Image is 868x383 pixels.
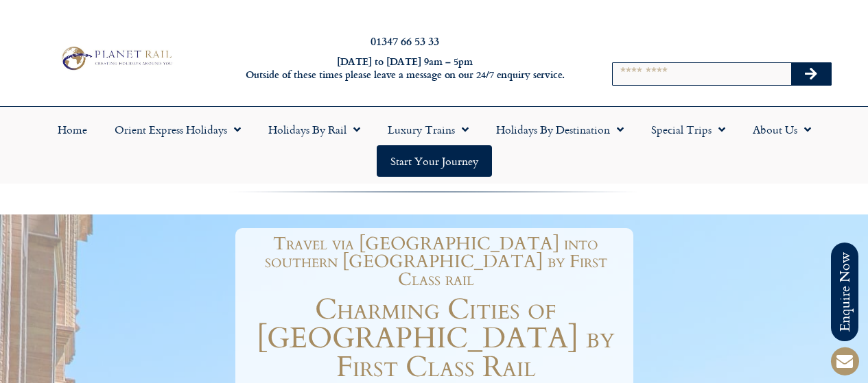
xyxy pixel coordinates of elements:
[791,63,831,85] button: Search
[377,145,492,177] a: Start your Journey
[7,114,861,177] nav: Menu
[101,114,255,145] a: Orient Express Holidays
[482,114,637,145] a: Holidays by Destination
[57,44,175,73] img: Planet Rail Train Holidays Logo
[374,114,482,145] a: Luxury Trains
[246,235,626,288] h1: Travel via [GEOGRAPHIC_DATA] into southern [GEOGRAPHIC_DATA] by First Class rail
[239,295,633,382] h1: Charming Cities of [GEOGRAPHIC_DATA] by First Class Rail
[739,114,825,145] a: About Us
[371,33,439,49] a: 01347 66 53 33
[637,114,739,145] a: Special Trips
[255,114,374,145] a: Holidays by Rail
[235,55,575,81] h6: [DATE] to [DATE] 9am – 5pm Outside of these times please leave a message on our 24/7 enquiry serv...
[44,114,101,145] a: Home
